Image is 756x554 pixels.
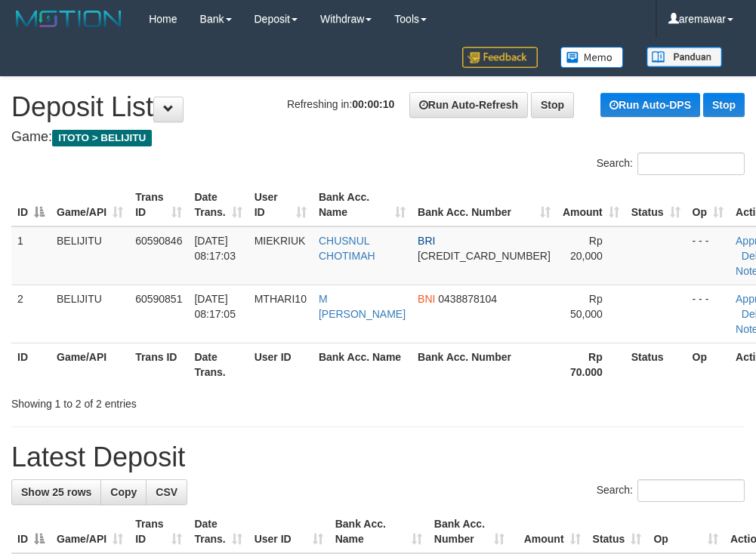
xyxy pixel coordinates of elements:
[51,285,129,343] td: BELIJITU
[51,183,129,226] th: Game/API: activate to sort column ascending
[418,250,551,262] span: Copy 597001028375530 to clipboard
[412,343,557,386] th: Bank Acc. Number
[188,510,248,553] th: Date Trans.: activate to sort column ascending
[587,510,648,553] th: Status: activate to sort column ascending
[703,93,745,117] a: Stop
[531,92,574,118] a: Stop
[412,183,557,226] th: Bank Acc. Number: activate to sort column ascending
[51,343,129,386] th: Game/API
[570,235,603,262] span: Rp 20,000
[428,510,511,553] th: Bank Acc. Number: activate to sort column ascending
[11,130,745,145] h4: Game:
[313,343,412,386] th: Bank Acc. Name
[135,293,182,305] span: 60590851
[11,226,51,285] td: 1
[557,343,625,386] th: Rp 70.000
[248,510,329,553] th: User ID: activate to sort column ascending
[560,47,624,68] img: Button%20Memo.svg
[11,8,126,30] img: MOTION_logo.png
[418,235,435,247] span: BRI
[51,510,129,553] th: Game/API: activate to sort column ascending
[557,183,625,226] th: Amount: activate to sort column ascending
[352,98,394,110] strong: 00:00:10
[52,130,152,146] span: ITOTO > BELIJITU
[21,486,91,498] span: Show 25 rows
[146,479,187,505] a: CSV
[194,293,236,320] span: [DATE] 08:17:05
[462,47,538,68] img: Feedback.jpg
[625,183,687,226] th: Status: activate to sort column ascending
[255,235,306,247] span: MIEKRIUK
[129,510,188,553] th: Trans ID: activate to sort column ascending
[11,285,51,343] td: 2
[687,183,730,226] th: Op: activate to sort column ascending
[100,479,147,505] a: Copy
[319,293,406,320] a: M [PERSON_NAME]
[625,343,687,386] th: Status
[188,343,248,386] th: Date Trans.
[248,343,313,386] th: User ID
[409,92,528,118] a: Run Auto-Refresh
[511,510,586,553] th: Amount: activate to sort column ascending
[11,92,745,122] h1: Deposit List
[687,285,730,343] td: - - -
[637,152,745,175] input: Search:
[647,510,724,553] th: Op: activate to sort column ascending
[188,183,248,226] th: Date Trans.: activate to sort column ascending
[11,343,51,386] th: ID
[129,183,188,226] th: Trans ID: activate to sort column ascending
[418,293,435,305] span: BNI
[11,442,745,472] h1: Latest Deposit
[11,183,51,226] th: ID: activate to sort column descending
[570,293,603,320] span: Rp 50,000
[687,226,730,285] td: - - -
[646,47,722,67] img: panduan.png
[687,343,730,386] th: Op
[329,510,428,553] th: Bank Acc. Name: activate to sort column ascending
[597,152,745,175] label: Search:
[600,93,700,117] a: Run Auto-DPS
[51,226,129,285] td: BELIJITU
[255,293,307,305] span: MTHARI10
[11,510,51,553] th: ID: activate to sort column descending
[597,479,745,502] label: Search:
[319,235,375,262] a: CHUSNUL CHOTIMAH
[313,183,412,226] th: Bank Acc. Name: activate to sort column ascending
[11,390,304,411] div: Showing 1 to 2 of 2 entries
[11,479,101,505] a: Show 25 rows
[248,183,313,226] th: User ID: activate to sort column ascending
[287,98,394,110] span: Refreshing in:
[129,343,188,386] th: Trans ID
[194,235,236,262] span: [DATE] 08:17:03
[637,479,745,502] input: Search:
[110,486,137,498] span: Copy
[135,235,182,247] span: 60590846
[438,293,497,305] span: Copy 0438878104 to clipboard
[156,486,177,498] span: CSV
